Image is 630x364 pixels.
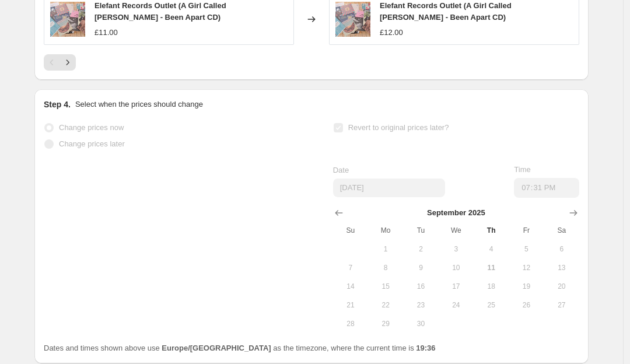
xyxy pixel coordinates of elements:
span: 26 [513,300,539,310]
span: 3 [443,244,469,254]
span: Change prices later [59,139,125,148]
button: Tuesday September 16 2025 [403,277,438,296]
b: 19:36 [416,344,435,352]
button: Saturday September 27 2025 [544,296,579,314]
button: Sunday September 7 2025 [333,258,368,277]
span: Elefant Records Outlet (A Girl Called [PERSON_NAME] - Been Apart CD) [380,1,512,22]
button: Saturday September 6 2025 [544,240,579,258]
span: Su [338,226,363,235]
button: Next [60,54,76,71]
span: Th [478,226,504,235]
button: Show next month, October 2025 [565,205,582,221]
button: Thursday September 25 2025 [474,296,509,314]
th: Tuesday [403,221,438,240]
span: 8 [373,263,398,272]
span: 10 [443,263,469,272]
th: Sunday [333,221,368,240]
span: 19 [513,282,539,291]
button: Thursday September 18 2025 [474,277,509,296]
span: Dates and times shown above use as the timezone, where the current time is [44,344,436,352]
button: Thursday September 4 2025 [474,240,509,258]
span: 29 [373,319,398,328]
button: Tuesday September 2 2025 [403,240,438,258]
button: Tuesday September 9 2025 [403,258,438,277]
button: Wednesday September 24 2025 [439,296,474,314]
button: Friday September 5 2025 [509,240,544,258]
button: Monday September 1 2025 [368,240,403,258]
span: 15 [373,282,398,291]
h2: Step 4. [44,99,71,110]
button: Monday September 8 2025 [368,258,403,277]
span: 25 [478,300,504,310]
button: Wednesday September 3 2025 [439,240,474,258]
span: Date [333,166,349,174]
span: 24 [443,300,469,310]
span: Fr [513,226,539,235]
span: 13 [549,263,575,272]
div: £12.00 [380,27,403,38]
th: Wednesday [439,221,474,240]
button: Sunday September 14 2025 [333,277,368,296]
span: 14 [338,282,363,291]
th: Monday [368,221,403,240]
b: Europe/[GEOGRAPHIC_DATA] [162,344,271,352]
button: Monday September 22 2025 [368,296,403,314]
button: Monday September 15 2025 [368,277,403,296]
span: 6 [549,244,575,254]
span: 5 [513,244,539,254]
th: Thursday [474,221,509,240]
span: 20 [549,282,575,291]
button: Show previous month, August 2025 [331,205,347,221]
img: 20210831_114404_80x.jpg [335,2,370,37]
span: 17 [443,282,469,291]
span: 23 [408,300,433,310]
span: 1 [373,244,398,254]
span: 16 [408,282,433,291]
button: Wednesday September 17 2025 [439,277,474,296]
button: Saturday September 20 2025 [544,277,579,296]
img: 20210831_114404_80x.jpg [50,2,85,37]
p: Select when the prices should change [75,99,203,110]
button: Tuesday September 23 2025 [403,296,438,314]
input: 9/11/2025 [333,178,445,197]
span: 4 [478,244,504,254]
input: 12:00 [514,178,579,198]
button: Monday September 29 2025 [368,314,403,333]
span: Mo [373,226,398,235]
span: Sa [549,226,575,235]
span: 22 [373,300,398,310]
button: Friday September 12 2025 [509,258,544,277]
button: Tuesday September 30 2025 [403,314,438,333]
span: 21 [338,300,363,310]
span: 28 [338,319,363,328]
span: 9 [408,263,433,272]
span: 18 [478,282,504,291]
button: Saturday September 13 2025 [544,258,579,277]
button: Today Thursday September 11 2025 [474,258,509,277]
span: 2 [408,244,433,254]
div: £11.00 [94,27,118,38]
span: 30 [408,319,433,328]
button: Friday September 19 2025 [509,277,544,296]
span: 11 [478,263,504,272]
span: 7 [338,263,363,272]
button: Sunday September 28 2025 [333,314,368,333]
span: Change prices now [59,123,124,132]
button: Sunday September 21 2025 [333,296,368,314]
span: Tu [408,226,433,235]
span: Revert to original prices later? [348,123,449,132]
span: 27 [549,300,575,310]
nav: Pagination [44,54,76,71]
th: Saturday [544,221,579,240]
button: Wednesday September 10 2025 [439,258,474,277]
span: 12 [513,263,539,272]
button: Friday September 26 2025 [509,296,544,314]
span: Elefant Records Outlet (A Girl Called [PERSON_NAME] - Been Apart CD) [94,1,226,22]
th: Friday [509,221,544,240]
span: We [443,226,469,235]
span: Time [514,165,530,174]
